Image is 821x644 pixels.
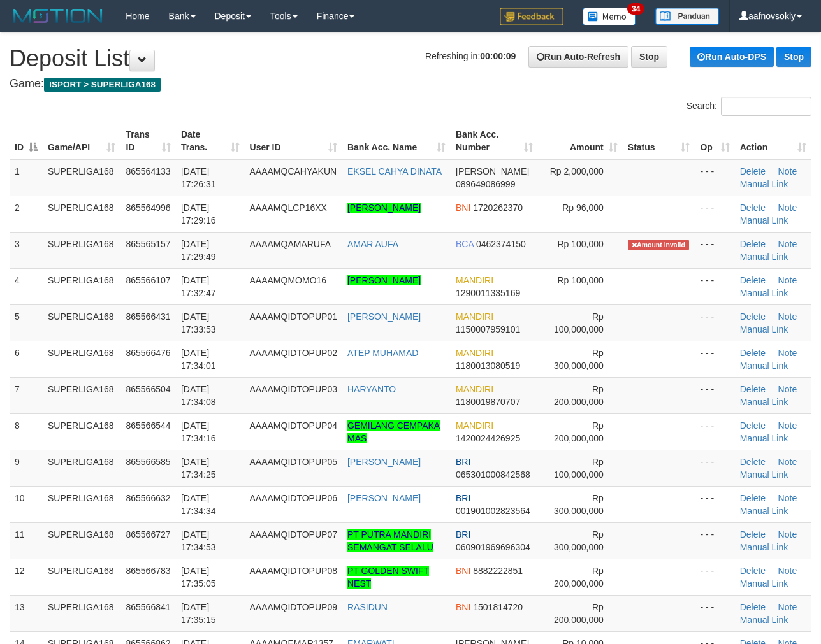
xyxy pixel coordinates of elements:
span: Copy 1290011335169 to clipboard [456,288,520,298]
td: - - - [695,559,734,595]
a: Delete [740,275,766,285]
span: Rp 300,000,000 [554,493,604,516]
span: BNI [456,602,470,612]
a: [PERSON_NAME] [347,457,421,467]
span: AAAAMQIDTOPUP08 [250,566,337,576]
td: 2 [10,196,43,232]
span: AAAAMQIDTOPUP02 [250,348,337,358]
td: - - - [695,486,734,522]
a: Stop [631,46,667,68]
td: - - - [695,413,734,450]
a: Delete [740,602,766,612]
span: MANDIRI [456,311,493,322]
td: - - - [695,304,734,341]
th: Game/API: activate to sort column ascending [43,123,120,159]
a: Delete [740,529,766,540]
span: Rp 2,000,000 [550,166,604,176]
span: 865566585 [126,457,170,467]
span: Copy 1420024426925 to clipboard [456,433,520,443]
span: ISPORT > SUPERLIGA168 [44,78,161,92]
span: [DATE] 17:34:34 [181,493,216,516]
td: SUPERLIGA168 [43,522,120,559]
span: Refreshing in: [425,51,516,61]
span: MANDIRI [456,275,493,285]
th: Op: activate to sort column ascending [695,123,734,159]
span: [DATE] 17:29:49 [181,239,216,262]
td: SUPERLIGA168 [43,341,120,377]
a: PT PUTRA MANDIRI SEMANGAT SELALU [347,529,433,552]
td: SUPERLIGA168 [43,304,120,341]
a: Manual Link [740,615,788,625]
td: 7 [10,377,43,413]
span: AAAAMQIDTOPUP03 [250,384,337,394]
span: Copy 1720262370 to clipboard [473,203,523,213]
h4: Game: [10,78,811,90]
a: Note [778,420,797,431]
a: Delete [740,311,766,322]
td: SUPERLIGA168 [43,450,120,486]
span: AAAAMQIDTOPUP07 [250,529,337,540]
span: Copy 1180013080519 to clipboard [456,361,520,371]
td: - - - [695,377,734,413]
span: AAAAMQIDTOPUP09 [250,602,337,612]
a: GEMILANG CEMPAKA MAS [347,420,440,443]
span: AAAAMQCAHYAKUN [250,166,337,176]
a: Manual Link [740,397,788,407]
a: [PERSON_NAME] [347,493,421,503]
span: 865566544 [126,420,170,431]
img: MOTION_logo.png [10,6,106,25]
td: - - - [695,341,734,377]
a: [PERSON_NAME] [347,275,421,285]
span: BCA [456,239,474,249]
input: Search: [721,97,811,116]
a: Manual Link [740,506,788,516]
td: 1 [10,159,43,196]
span: Copy 001901002823564 to clipboard [456,506,530,516]
td: SUPERLIGA168 [43,268,120,304]
span: BRI [456,457,470,467]
a: Delete [740,566,766,576]
a: RASIDUN [347,602,388,612]
td: 8 [10,413,43,450]
a: Note [778,166,797,176]
a: [PERSON_NAME] [347,311,421,322]
a: [PERSON_NAME] [347,203,421,213]
th: Action: activate to sort column ascending [735,123,811,159]
span: 865564133 [126,166,170,176]
span: AAAAMQMOMO16 [250,275,327,285]
span: 865566431 [126,311,170,322]
td: 9 [10,450,43,486]
a: Note [778,203,797,213]
a: PT GOLDEN SWIFT NEST [347,566,429,589]
th: Amount: activate to sort column ascending [538,123,622,159]
span: Copy 060901969696304 to clipboard [456,542,530,552]
span: BNI [456,566,470,576]
img: panduan.png [655,8,719,25]
span: Amount is not matched [628,240,689,250]
span: 865566632 [126,493,170,503]
span: Rp 100,000 [557,275,603,285]
span: [DATE] 17:34:01 [181,348,216,371]
td: SUPERLIGA168 [43,232,120,268]
a: Manual Link [740,433,788,443]
td: - - - [695,450,734,486]
span: 865564996 [126,203,170,213]
a: Delete [740,493,766,503]
a: Manual Link [740,542,788,552]
td: 10 [10,486,43,522]
a: Run Auto-DPS [690,47,774,67]
span: Copy 0462374150 to clipboard [476,239,526,249]
td: - - - [695,522,734,559]
span: Copy 8882222851 to clipboard [473,566,523,576]
span: AAAAMQIDTOPUP05 [250,457,337,467]
a: Note [778,239,797,249]
th: Date Trans.: activate to sort column ascending [176,123,245,159]
th: Bank Acc. Number: activate to sort column ascending [451,123,538,159]
img: Button%20Memo.svg [583,8,636,25]
a: Manual Link [740,252,788,262]
a: Manual Link [740,361,788,371]
a: Delete [740,203,766,213]
img: Feedback.jpg [500,8,563,25]
span: Copy 1501814720 to clipboard [473,602,523,612]
span: MANDIRI [456,348,493,358]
